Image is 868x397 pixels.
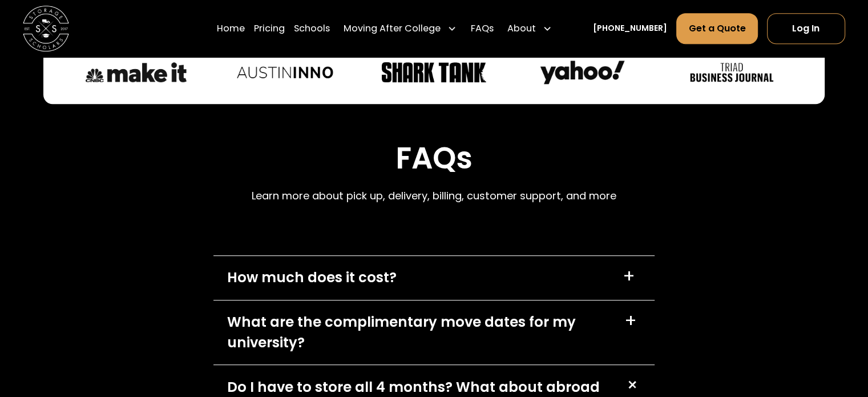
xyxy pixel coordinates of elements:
a: FAQs [470,13,493,45]
a: Get a Quote [676,13,757,44]
a: Log In [767,13,845,44]
a: Pricing [254,13,285,45]
a: Home [217,13,245,45]
p: Learn more about pick up, delivery, billing, customer support, and more [252,188,616,203]
div: Moving After College [344,22,441,35]
div: + [621,374,643,395]
div: About [503,13,556,45]
div: + [623,267,635,286]
div: How much does it cost? [227,267,397,288]
a: Schools [294,13,330,45]
a: [PHONE_NUMBER] [593,23,667,35]
div: About [507,22,536,35]
div: Moving After College [339,13,461,45]
h2: FAQs [252,141,616,177]
img: Storage Scholars main logo [23,6,69,52]
div: + [624,312,637,330]
div: What are the complimentary move dates for my university? [227,312,611,354]
img: CNBC Make It logo. [82,59,189,86]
